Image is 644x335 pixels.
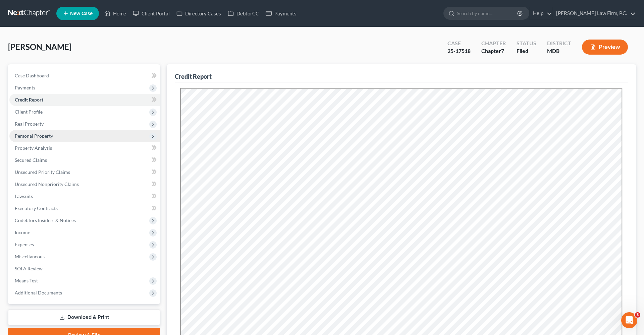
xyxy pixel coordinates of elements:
span: Expenses [15,242,34,247]
a: Unsecured Priority Claims [9,166,160,178]
span: 3 [635,312,640,318]
span: Additional Documents [15,290,62,295]
a: SOFA Review [9,263,160,275]
span: Property Analysis [15,145,52,151]
a: Property Analysis [9,142,160,154]
span: SOFA Review [15,266,43,271]
span: Personal Property [15,133,53,139]
span: Real Property [15,121,44,127]
a: [PERSON_NAME] Law Firm, P.C. [553,7,636,19]
div: Filed [517,47,536,55]
a: Client Portal [129,7,173,19]
div: District [547,40,571,47]
a: Home [101,7,129,19]
span: Case Dashboard [15,73,49,78]
a: Executory Contracts [9,202,160,214]
span: Client Profile [15,109,43,115]
span: Unsecured Priority Claims [15,169,70,175]
div: MDB [547,47,571,55]
span: Secured Claims [15,157,47,163]
div: Status [517,40,536,47]
a: Payments [262,7,300,19]
span: 7 [501,48,504,54]
span: Credit Report [15,97,43,103]
a: Credit Report [9,94,160,106]
span: Miscellaneous [15,254,45,259]
span: Lawsuits [15,193,33,199]
span: Income [15,229,30,235]
a: Lawsuits [9,190,160,202]
div: 25-17518 [447,47,471,55]
span: New Case [70,11,93,16]
span: Payments [15,85,35,90]
a: Unsecured Nonpriority Claims [9,178,160,190]
a: Help [530,7,552,19]
span: Executory Contracts [15,205,58,211]
div: Credit Report [175,72,212,80]
iframe: Intercom live chat [621,312,637,328]
div: Chapter [481,40,506,47]
span: Codebtors Insiders & Notices [15,217,76,223]
span: Unsecured Nonpriority Claims [15,181,79,187]
div: Chapter [481,47,506,55]
a: DebtorCC [224,7,262,19]
input: Search by name... [457,7,518,19]
span: Means Test [15,278,38,283]
div: Case [447,40,471,47]
a: Case Dashboard [9,70,160,82]
span: [PERSON_NAME] [8,42,71,52]
button: Preview [582,40,628,55]
a: Directory Cases [173,7,224,19]
a: Secured Claims [9,154,160,166]
a: Download & Print [8,310,160,325]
